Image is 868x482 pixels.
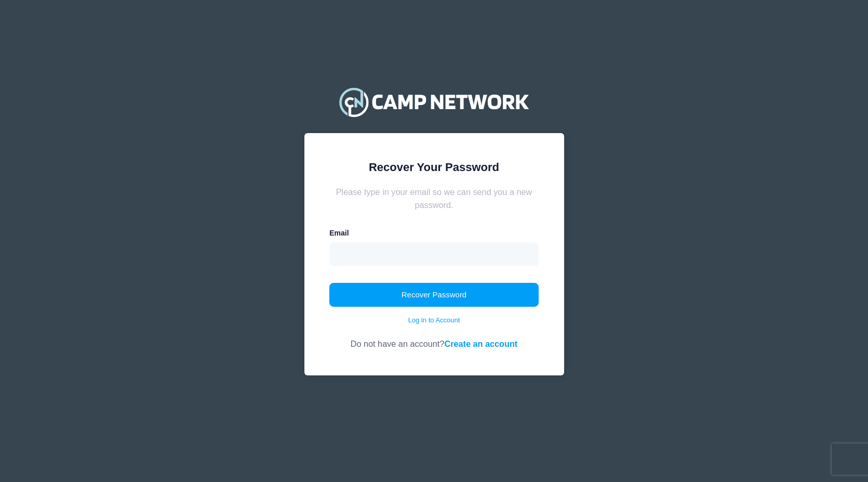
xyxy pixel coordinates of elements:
[408,315,460,325] a: Log in to Account
[335,81,533,123] img: Camp Network
[329,283,539,307] button: Recover Password
[329,159,539,176] div: Recover Your Password
[329,325,539,350] div: Do not have an account?
[329,186,539,211] div: Please type in your email so we can send you a new password.
[444,339,517,348] a: Create an account
[329,228,349,239] label: Email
